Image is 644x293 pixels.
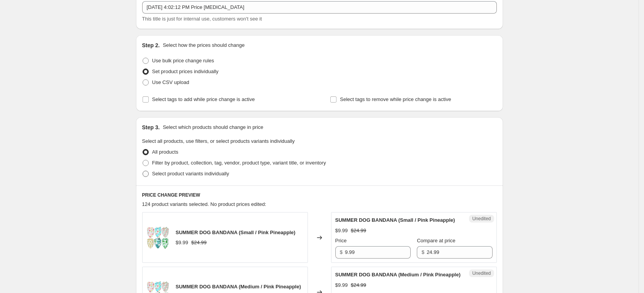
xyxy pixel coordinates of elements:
[351,228,366,233] span: $24.99
[335,228,348,233] span: $9.99
[152,160,326,166] span: Filter by product, collection, tag, vendor, product type, variant title, or inventory
[163,41,245,49] p: Select how the prices should change
[335,282,348,288] span: $9.99
[351,282,366,288] span: $24.99
[142,41,160,49] h2: Step 2.
[152,69,219,74] span: Set product prices individually
[340,249,343,255] span: $
[335,272,461,278] span: SUMMER DOG BANDANA (Medium / Pink Pineapple)
[152,79,189,85] span: Use CSV upload
[191,240,207,245] span: $24.99
[142,16,262,22] span: This title is just for internal use, customers won't see it
[142,138,295,144] span: Select all products, use filters, or select products variants individually
[176,230,296,235] span: SUMMER DOG BANDANA (Small / Pink Pineapple)
[152,149,178,155] span: All products
[421,249,424,255] span: $
[417,238,455,243] span: Compare at price
[176,284,301,290] span: SUMMER DOG BANDANA (Medium / Pink Pineapple)
[142,1,497,14] input: 30% off holiday sale
[152,171,229,176] span: Select product variants individually
[472,216,491,222] span: Unedited
[335,238,347,243] span: Price
[335,217,455,223] span: SUMMER DOG BANDANA (Small / Pink Pineapple)
[142,123,160,131] h2: Step 3.
[146,226,170,249] img: 9_59770baa-2cb4-4955-aabb-2ba27fd04c8d_80x.png
[340,96,451,102] span: Select tags to remove while price change is active
[152,58,214,63] span: Use bulk price change rules
[176,240,189,245] span: $9.99
[142,192,497,198] h6: PRICE CHANGE PREVIEW
[472,270,491,276] span: Unedited
[152,96,255,102] span: Select tags to add while price change is active
[142,201,267,207] span: 124 product variants selected. No product prices edited:
[163,123,263,131] p: Select which products should change in price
